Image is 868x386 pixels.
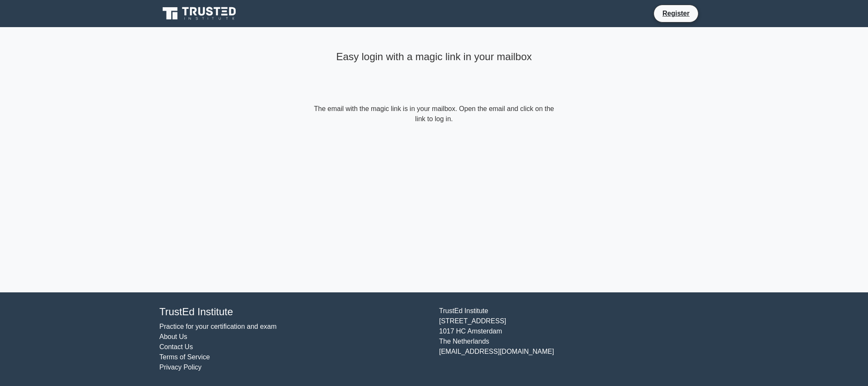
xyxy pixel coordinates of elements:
[657,8,695,19] a: Register
[159,343,193,350] a: Contact Us
[159,364,202,371] a: Privacy Policy
[434,306,714,372] div: TrustEd Institute [STREET_ADDRESS] 1017 HC Amsterdam The Netherlands [EMAIL_ADDRESS][DOMAIN_NAME]
[312,51,556,63] h4: Easy login with a magic link in your mailbox
[159,333,187,340] a: About Us
[159,323,277,330] a: Practice for your certification and exam
[159,306,429,318] h4: TrustEd Institute
[159,353,210,361] a: Terms of Service
[312,104,556,124] form: The email with the magic link is in your mailbox. Open the email and click on the link to log in.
